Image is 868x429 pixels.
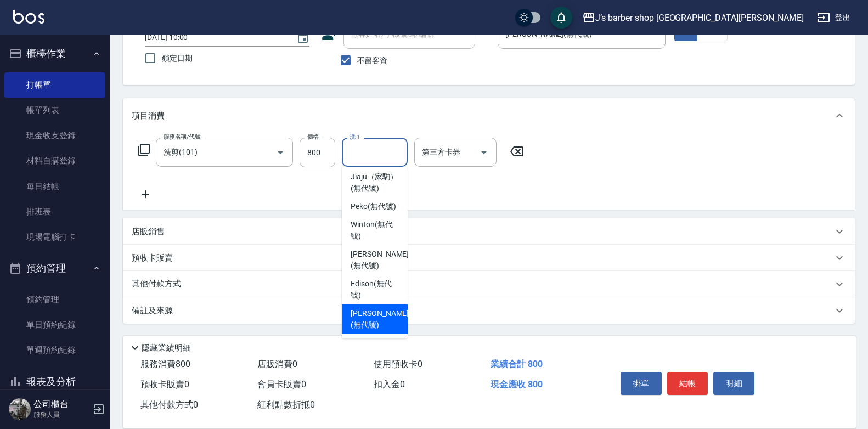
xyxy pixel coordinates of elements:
[257,379,306,390] span: 會員卡販賣 0
[142,342,191,354] p: 隱藏業績明細
[132,252,173,264] p: 預收卡販賣
[4,174,105,199] a: 每日結帳
[4,148,105,173] a: 材料自購登錄
[132,226,165,238] p: 店販銷售
[290,25,316,51] button: Choose date, selected date is 2025-09-09
[374,359,422,369] span: 使用預收卡 0
[140,379,189,390] span: 預收卡販賣 0
[13,10,44,24] img: Logo
[351,171,399,194] span: Jiaju（家駒） (無代號)
[123,98,855,133] div: 項目消費
[123,271,855,297] div: 其他付款方式
[132,110,165,122] p: 項目消費
[813,8,855,28] button: 登出
[4,224,105,250] a: 現場電腦打卡
[272,144,289,161] button: Open
[4,312,105,337] a: 單日預約紀錄
[257,359,297,369] span: 店販消費 0
[123,218,855,245] div: 店販銷售
[140,399,198,410] span: 其他付款方式 0
[132,278,187,290] p: 其他付款方式
[4,123,105,148] a: 現金收支登錄
[374,379,405,390] span: 扣入金 0
[357,55,388,66] span: 不留客資
[351,278,399,301] span: Edison (無代號)
[667,372,708,395] button: 結帳
[351,201,396,212] span: Peko (無代號)
[33,410,89,420] p: 服務人員
[550,7,572,29] button: save
[4,368,105,396] button: 報表及分析
[132,305,173,317] p: 備註及來源
[595,11,804,25] div: J’s barber shop [GEOGRAPHIC_DATA][PERSON_NAME]
[257,399,315,410] span: 紅利點數折抵 0
[33,399,89,410] h5: 公司櫃台
[162,53,193,64] span: 鎖定日期
[145,29,285,47] input: YYYY/MM/DD hh:mm
[351,249,409,272] span: [PERSON_NAME] (無代號)
[491,379,543,390] span: 現金應收 800
[164,133,200,141] label: 服務名稱/代號
[4,254,105,283] button: 預約管理
[4,287,105,312] a: 預約管理
[491,359,543,369] span: 業績合計 800
[4,98,105,123] a: 帳單列表
[140,359,190,369] span: 服務消費 800
[351,308,409,331] span: [PERSON_NAME] (無代號)
[4,72,105,98] a: 打帳單
[4,39,105,68] button: 櫃檯作業
[4,199,105,224] a: 排班表
[621,372,662,395] button: 掛單
[123,297,855,324] div: 備註及來源
[123,245,855,271] div: 預收卡販賣
[713,372,754,395] button: 明細
[307,133,319,141] label: 價格
[4,337,105,363] a: 單週預約紀錄
[578,7,808,29] button: J’s barber shop [GEOGRAPHIC_DATA][PERSON_NAME]
[350,133,360,141] label: 洗-1
[475,144,493,161] button: Open
[351,219,399,242] span: Winton (無代號)
[9,398,31,420] img: Person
